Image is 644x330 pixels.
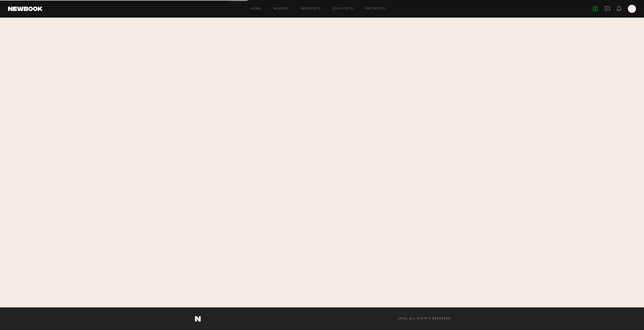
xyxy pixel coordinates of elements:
[365,7,385,11] a: Favorites
[628,5,636,13] a: A
[273,7,289,11] a: Models
[250,7,262,11] a: Home
[333,7,353,11] a: Job Posts
[398,317,451,320] span: 2025, all rights reserved
[301,7,320,11] a: Requests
